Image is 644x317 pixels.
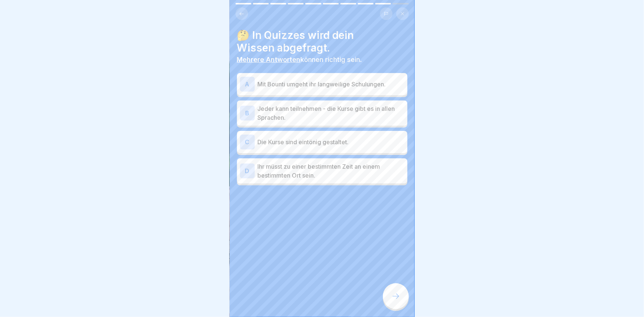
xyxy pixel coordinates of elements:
[258,104,404,122] p: Jeder kann teilnehmen - die Kurse gibt es in allen Sprachen.
[240,106,255,120] div: B
[258,162,404,180] p: Ihr müsst zu einer bestimmten Zeit an einem bestimmten Ort sein.
[258,138,404,146] p: Die Kurse sind eintönig gestaltet.
[240,135,255,149] div: C
[258,80,404,89] p: Mit Bounti umgeht ihr langweilige Schulungen.
[237,56,301,63] b: Mehrere Antworten
[240,77,255,92] div: A
[240,164,255,178] div: D
[237,56,407,64] p: können richtig sein.
[237,29,407,54] h4: 🤔 In Quizzes wird dein Wissen abgefragt.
